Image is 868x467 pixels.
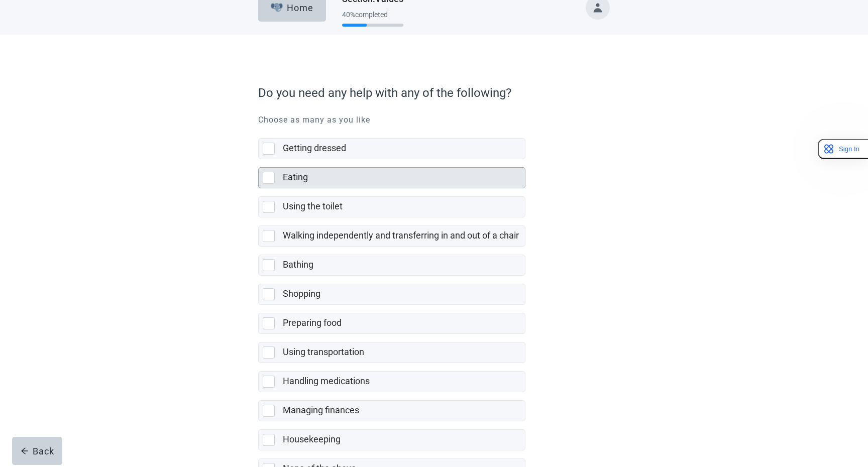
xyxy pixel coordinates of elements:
button: arrow-leftBack [12,437,62,465]
label: Using the toilet [283,201,343,211]
div: Back [21,446,54,456]
label: Preparing food [283,317,342,328]
label: Managing finances [283,405,359,415]
label: Bathing [283,259,313,270]
p: Choose as many as you like [258,114,610,126]
label: Walking independently and transferring in and out of a chair [283,230,519,241]
div: Home [271,3,314,13]
div: 40 % completed [342,11,403,19]
img: Elephant [271,3,283,12]
label: Getting dressed [283,143,346,153]
label: Shopping [283,288,320,299]
label: Do you need any help with any of the following? [258,84,605,102]
span: arrow-left [21,447,29,455]
label: Housekeeping [283,434,341,444]
label: Using transportation [283,346,364,357]
label: Handling medications [283,376,370,386]
label: Eating [283,172,308,182]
